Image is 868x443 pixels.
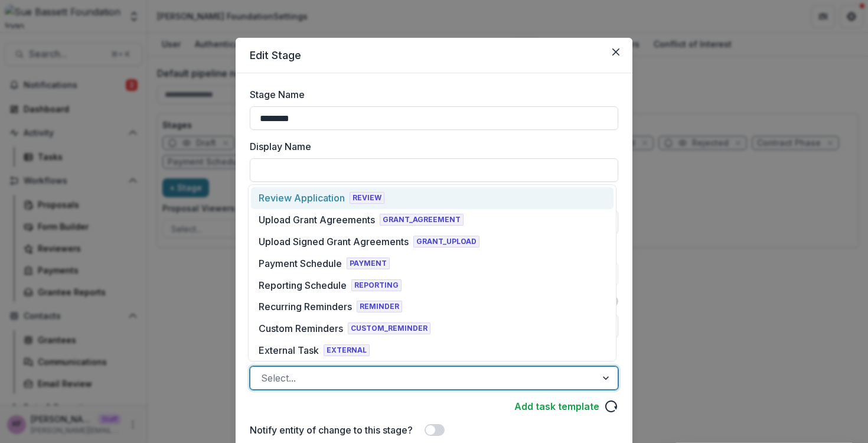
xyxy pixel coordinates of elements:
div: Recurring Reminders [259,299,352,314]
div: Upload Grant Agreements [259,213,375,227]
svg: reload [604,399,618,413]
div: Upload Signed Grant Agreements [259,234,409,249]
span: GRANT_UPLOAD [413,236,479,247]
span: PAYMENT [347,258,390,269]
label: Stage Name [250,87,305,102]
span: EXTERNAL [324,344,370,356]
label: Notify entity of change to this stage? [250,423,413,437]
span: CUSTOM_REMINDER [348,323,430,334]
div: Reporting Schedule [259,278,347,292]
a: Add task template [514,399,599,413]
div: Custom Reminders [259,321,343,335]
div: External Task [259,343,319,357]
div: Review Application [259,191,345,205]
span: GRANT_AGREEMENT [380,214,464,226]
button: Close [606,43,625,61]
span: REMINDER [357,301,402,312]
span: REPORTING [351,279,402,291]
header: Edit Stage [236,38,632,73]
label: Display Name [250,139,611,154]
span: REVIEW [350,192,384,204]
div: Payment Schedule [259,256,342,271]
